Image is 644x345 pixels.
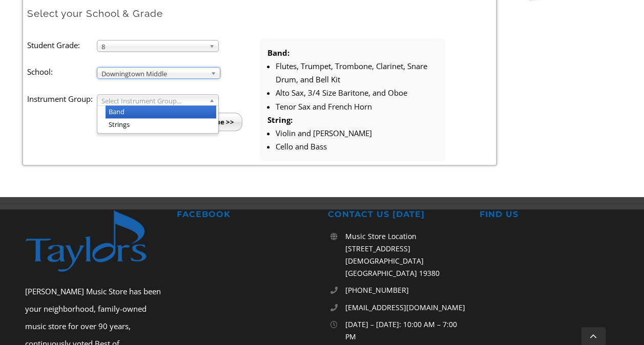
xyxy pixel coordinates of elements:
[276,59,438,87] li: Flutes, Trumpet, Trombone, Clarinet, Snare Drum, and Bell Kit
[345,284,468,296] a: [PHONE_NUMBER]
[27,38,97,52] label: Student Grade:
[276,100,438,113] li: Tenor Sax and French Horn
[276,140,438,153] li: Cello and Bass
[101,40,205,53] span: 8
[25,209,164,272] img: footer-logo
[345,230,468,279] p: Music Store Location [STREET_ADDRESS][DEMOGRAPHIC_DATA] [GEOGRAPHIC_DATA] 19380
[276,86,438,99] li: Alto Sax, 3/4 Size Baritone, and Oboe
[345,303,465,312] span: [EMAIL_ADDRESS][DOMAIN_NAME]
[27,65,97,78] label: School:
[345,301,468,314] a: [EMAIL_ADDRESS][DOMAIN_NAME]
[27,7,492,20] h2: Select your School & Grade
[101,95,205,107] span: Select Instrument Group...
[27,92,97,105] label: Instrument Group:
[276,126,438,140] li: Violin and [PERSON_NAME]
[479,209,618,220] h2: FIND US
[267,115,293,125] strong: String:
[328,209,467,220] h2: CONTACT US [DATE]
[267,48,289,58] strong: Band:
[106,118,216,131] li: Strings
[106,105,216,118] li: Band
[101,68,206,80] span: Downingtown Middle
[177,209,316,220] h2: FACEBOOK
[345,318,468,343] p: [DATE] – [DATE]: 10:00 AM – 7:00 PM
